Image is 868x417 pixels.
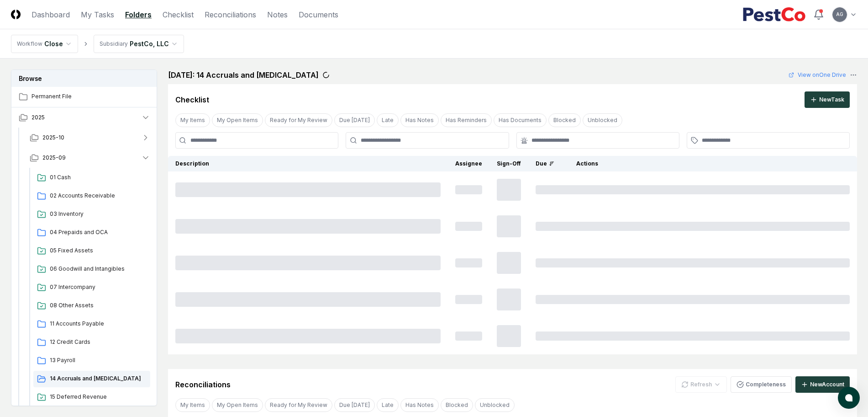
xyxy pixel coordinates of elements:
[50,265,147,273] span: 06 Goodwill and Intangibles
[569,160,850,168] div: Actions
[11,35,184,53] nav: breadcrumb
[32,92,150,101] span: Permanent File
[50,192,147,200] span: 02 Accounts Receivable
[50,228,147,236] span: 04 Prepaids and OCA
[33,353,150,369] a: 13 Payroll
[299,9,338,20] a: Documents
[805,91,850,108] button: NewTask
[50,320,147,328] span: 11 Accounts Payable
[448,156,489,171] th: Assignee
[125,9,152,20] a: Folders
[212,398,263,412] button: My Open Items
[22,148,158,168] button: 2025-09
[265,398,332,412] button: Ready for My Review
[212,113,263,127] button: My Open Items
[42,154,66,162] span: 2025-09
[267,9,288,20] a: Notes
[33,188,150,204] a: 02 Accounts Receivable
[50,356,147,364] span: 13 Payroll
[33,261,150,278] a: 06 Goodwill and Intangibles
[163,9,194,20] a: Checklist
[50,246,147,255] span: 05 Fixed Assets
[489,156,528,171] th: Sign-Off
[32,113,45,122] span: 2025
[50,210,147,218] span: 03 Inventory
[42,134,64,142] span: 2025-10
[17,40,42,48] div: Workflow
[33,243,150,259] a: 05 Fixed Assets
[175,94,209,105] div: Checklist
[11,70,157,87] h3: Browse
[731,376,792,393] button: Completeness
[33,170,150,186] a: 01 Cash
[175,379,231,390] div: Reconciliations
[377,113,399,127] button: Late
[33,389,150,406] a: 15 Deferred Revenue
[33,279,150,296] a: 07 Intercompany
[33,371,150,387] a: 14 Accruals and [MEDICAL_DATA]
[494,113,547,127] button: Has Documents
[33,225,150,241] a: 04 Prepaids and OCA
[50,283,147,291] span: 07 Intercompany
[11,10,21,19] img: Logo
[548,113,581,127] button: Blocked
[789,71,846,79] a: View onOne Drive
[810,380,844,389] div: New Account
[819,96,844,104] div: New Task
[583,113,622,127] button: Unblocked
[33,316,150,332] a: 11 Accounts Payable
[168,156,448,171] th: Description
[205,9,256,20] a: Reconciliations
[334,398,375,412] button: Due Today
[441,398,473,412] button: Blocked
[33,298,150,314] a: 08 Other Assets
[50,301,147,310] span: 08 Other Assets
[50,338,147,346] span: 12 Credit Cards
[475,398,515,412] button: Unblocked
[50,374,147,383] span: 14 Accruals and OCL
[536,160,554,168] div: Due
[50,393,147,401] span: 15 Deferred Revenue
[400,398,439,412] button: Has Notes
[175,398,210,412] button: My Items
[836,11,843,18] span: AG
[795,376,850,393] button: NewAccount
[22,128,158,148] button: 2025-10
[81,9,114,20] a: My Tasks
[831,6,848,23] button: AG
[265,113,332,127] button: Ready for My Review
[400,113,439,127] button: Has Notes
[32,9,70,20] a: Dashboard
[838,387,860,409] button: atlas-launcher
[742,7,806,22] img: PestCo logo
[33,334,150,351] a: 12 Credit Cards
[11,87,158,107] a: Permanent File
[168,69,319,80] h2: [DATE]: 14 Accruals and [MEDICAL_DATA]
[377,398,399,412] button: Late
[100,40,128,48] div: Subsidiary
[50,173,147,182] span: 01 Cash
[441,113,492,127] button: Has Reminders
[11,107,158,128] button: 2025
[334,113,375,127] button: Due Today
[33,206,150,223] a: 03 Inventory
[175,113,210,127] button: My Items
